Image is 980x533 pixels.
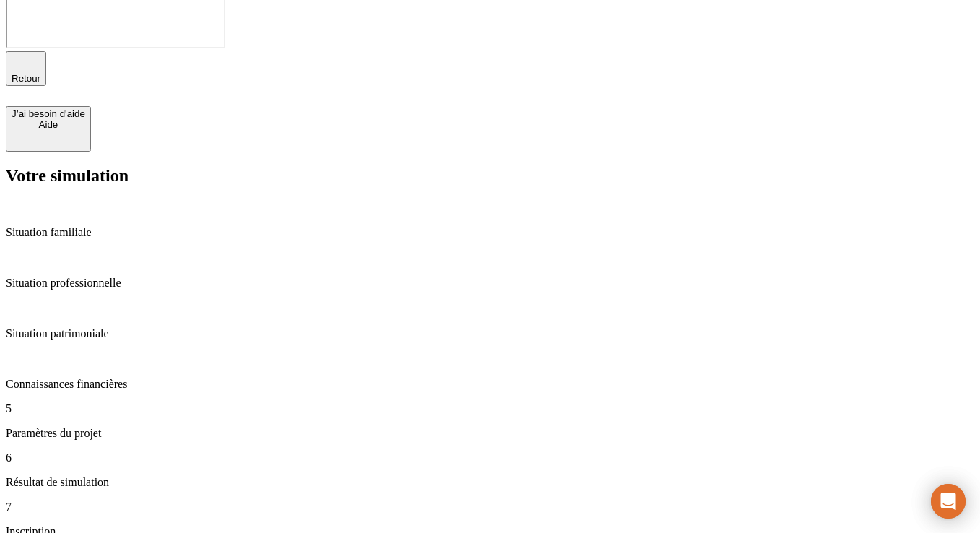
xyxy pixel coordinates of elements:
[6,378,974,391] p: Connaissances financières
[6,277,974,290] p: Situation professionnelle
[6,476,974,489] p: Résultat de simulation
[931,484,966,519] div: Ouvrir le Messenger Intercom
[12,119,85,130] div: Aide
[6,327,974,340] p: Situation patrimoniale
[6,51,46,86] button: Retour
[6,166,974,186] h2: Votre simulation
[6,451,974,464] p: 6
[6,226,974,239] p: Situation familiale
[12,73,40,84] span: Retour
[6,500,974,513] p: 7
[6,427,974,440] p: Paramètres du projet
[12,108,85,119] div: J’ai besoin d'aide
[6,402,974,415] p: 5
[6,106,91,152] button: J’ai besoin d'aideAide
